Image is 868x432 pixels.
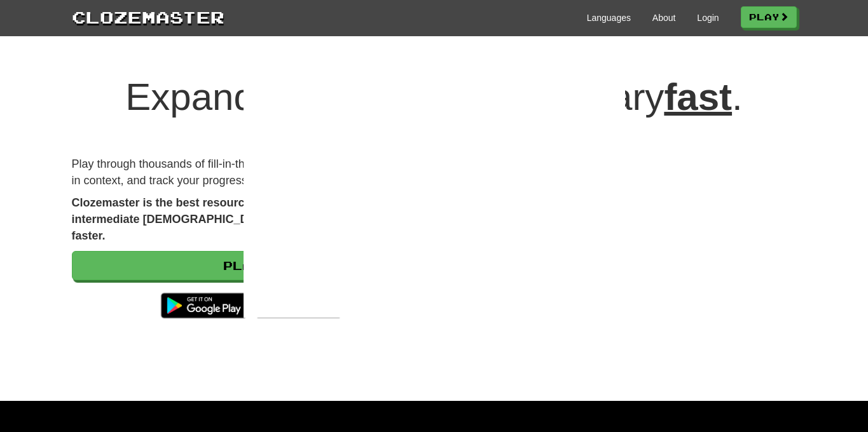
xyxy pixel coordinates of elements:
img: blank image [244,64,625,318]
a: About [652,11,676,24]
h1: Expand your French vocabulary . [72,76,797,118]
a: Login [697,11,719,24]
a: Languages [587,11,631,24]
p: Play through thousands of fill-in-the-blank sentences in French, learn in context, and track your... [72,156,425,189]
img: Get it on Google Play [155,287,253,325]
a: Play [72,251,425,280]
a: Clozemaster [72,5,224,29]
a: Play [741,6,797,28]
u: fast [664,76,732,118]
strong: Clozemaster is the best resource for advanced beginner and intermediate [DEMOGRAPHIC_DATA] learne... [72,196,401,241]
